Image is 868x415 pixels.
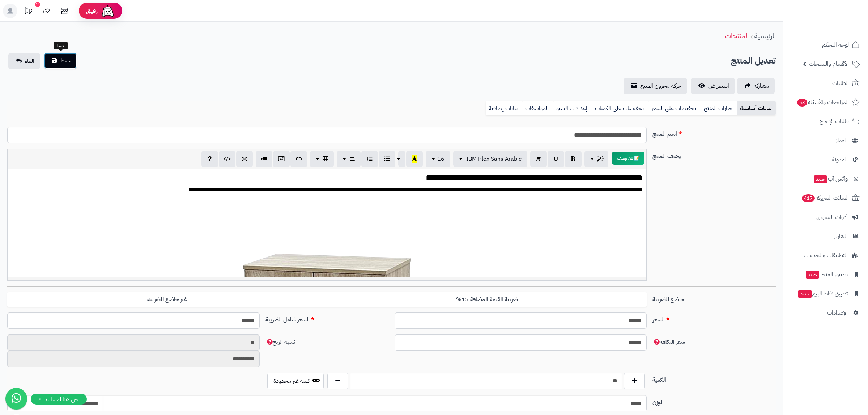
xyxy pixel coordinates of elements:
[816,212,848,222] span: أدوات التسويق
[648,101,701,116] a: تخفيضات على السعر
[806,271,819,279] span: جديد
[437,155,444,163] span: 16
[652,338,685,346] span: سعر التكلفة
[832,78,849,88] span: الطلبات
[650,127,779,138] label: اسم المنتج
[44,53,77,69] button: حفظ
[797,289,848,299] span: تطبيق نقاط البيع
[35,2,40,7] div: 10
[486,101,522,116] a: بيانات إضافية
[553,101,592,116] a: إعدادات السيو
[592,101,648,116] a: تخفيضات على الكميات
[86,7,98,15] span: رفيق
[788,304,864,321] a: الإعدادات
[827,308,848,318] span: الإعدادات
[101,4,115,18] img: ai-face.png
[263,312,392,324] label: السعر شامل الضريبة
[788,170,864,187] a: وآتس آبجديد
[650,312,779,324] label: السعر
[834,135,848,146] span: العملاء
[327,292,647,307] label: ضريبة القيمة المضافة 15%
[691,78,735,94] a: استعراض
[788,94,864,111] a: المراجعات والأسئلة53
[650,373,779,384] label: الكمية
[650,149,779,160] label: وصف المنتج
[788,74,864,92] a: الطلبات
[804,250,848,260] span: التطبيقات والخدمات
[737,101,776,116] a: بيانات أساسية
[737,78,775,94] a: مشاركه
[805,269,848,280] span: تطبيق المتجر
[788,189,864,207] a: السلات المتروكة417
[832,155,848,165] span: المدونة
[797,98,808,107] span: 53
[522,101,553,116] a: المواصفات
[453,151,527,167] button: IBM Plex Sans Arabic
[788,132,864,149] a: العملاء
[814,175,827,183] span: جديد
[466,155,522,163] span: IBM Plex Sans Arabic
[650,395,779,407] label: الوزن
[708,82,729,90] span: استعراض
[640,82,681,90] span: حركة مخزون المنتج
[813,174,848,184] span: وآتس آب
[624,78,687,94] a: حركة مخزون المنتج
[788,113,864,130] a: طلبات الإرجاع
[788,247,864,264] a: التطبيقات والخدمات
[788,266,864,283] a: تطبيق المتجرجديد
[725,30,749,41] a: المنتجات
[426,151,450,167] button: 16
[60,56,71,65] span: حفظ
[834,231,848,241] span: التقارير
[822,40,849,50] span: لوحة التحكم
[788,285,864,302] a: تطبيق نقاط البيعجديد
[820,116,849,126] span: طلبات الإرجاع
[54,42,68,50] div: حفظ
[265,338,295,346] span: نسبة الربح
[819,14,861,29] img: logo-2.png
[7,292,327,307] label: غير خاضع للضريبه
[25,57,34,65] span: الغاء
[788,36,864,53] a: لوحة التحكم
[701,101,737,116] a: خيارات المنتج
[801,193,849,203] span: السلات المتروكة
[809,59,849,69] span: الأقسام والمنتجات
[8,53,40,69] a: الغاء
[801,194,815,202] span: 417
[788,228,864,245] a: التقارير
[788,208,864,226] a: أدوات التسويق
[731,53,776,68] h2: تعديل المنتج
[754,30,776,41] a: الرئيسية
[19,4,37,20] a: تحديثات المنصة
[612,152,644,165] button: 📝 AI وصف
[650,292,779,304] label: خاضع للضريبة
[798,290,812,298] span: جديد
[754,82,769,90] span: مشاركه
[788,151,864,168] a: المدونة
[796,97,849,107] span: المراجعات والأسئلة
